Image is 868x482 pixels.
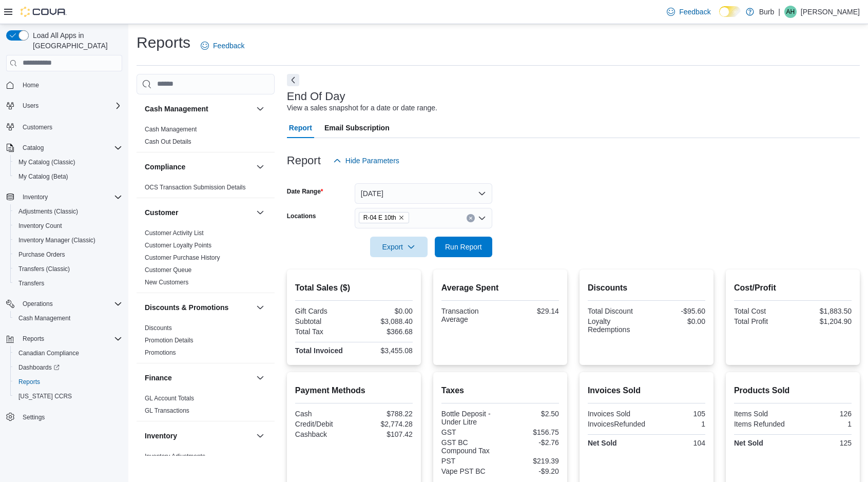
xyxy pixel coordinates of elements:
[145,452,205,460] span: Inventory Adjustments
[14,220,66,232] a: Inventory Count
[435,237,492,257] button: Run Report
[795,420,852,428] div: 1
[10,389,126,403] button: [US_STATE] CCRS
[145,337,194,344] a: Promotion Details
[648,307,705,315] div: -$95.60
[145,229,204,237] a: Customer Activity List
[18,236,95,244] span: Inventory Manager (Classic)
[441,438,498,455] div: GST BC Compound Tax
[14,263,122,275] span: Transfers (Classic)
[18,142,48,154] button: Catalog
[14,361,64,374] a: Dashboards
[23,300,53,308] span: Operations
[588,420,645,428] div: InvoicesRefunded
[478,214,486,222] button: Open list of options
[18,121,56,133] a: Customers
[254,372,266,384] button: Finance
[18,142,122,154] span: Catalog
[719,6,741,17] input: Dark Mode
[648,410,705,418] div: 105
[23,413,45,421] span: Settings
[29,30,122,51] span: Load All Apps in [GEOGRAPHIC_DATA]
[14,347,83,359] a: Canadian Compliance
[502,457,559,465] div: $219.39
[145,279,188,286] a: New Customers
[795,307,852,315] div: $1,883.50
[254,206,266,219] button: Customer
[10,169,126,184] button: My Catalog (Beta)
[445,242,482,252] span: Run Report
[145,349,176,356] a: Promotions
[14,361,122,374] span: Dashboards
[502,307,559,315] div: $29.14
[376,237,421,257] span: Export
[786,6,795,18] span: AH
[145,373,172,383] h3: Finance
[18,120,122,133] span: Customers
[649,420,705,428] div: 1
[23,102,38,110] span: Users
[23,81,39,89] span: Home
[663,2,715,22] a: Feedback
[18,222,62,230] span: Inventory Count
[18,207,78,216] span: Adjustments (Classic)
[295,346,343,355] strong: Total Invoiced
[14,376,122,388] span: Reports
[145,373,252,383] button: Finance
[759,6,775,18] p: Burb
[356,346,413,355] div: $3,455.08
[648,317,705,325] div: $0.00
[2,332,126,346] button: Reports
[356,420,413,428] div: $2,774.28
[502,410,559,418] div: $2.50
[734,410,791,418] div: Items Sold
[145,324,172,332] span: Discounts
[18,172,68,181] span: My Catalog (Beta)
[734,439,763,447] strong: Net Sold
[254,103,266,115] button: Cash Management
[295,307,352,315] div: Gift Cards
[734,384,852,397] h2: Products Sold
[145,324,172,332] a: Discounts
[441,457,498,465] div: PST
[145,162,252,172] button: Compliance
[2,99,126,113] button: Users
[795,410,852,418] div: 126
[254,430,266,442] button: Inventory
[18,378,40,386] span: Reports
[137,123,275,152] div: Cash Management
[6,73,122,451] nav: Complex example
[14,347,122,359] span: Canadian Compliance
[18,392,72,400] span: [US_STATE] CCRS
[145,394,194,402] span: GL Account Totals
[145,229,204,237] span: Customer Activity List
[18,100,122,112] span: Users
[287,187,323,196] label: Date Range
[18,250,65,259] span: Purchase Orders
[23,335,44,343] span: Reports
[145,395,194,402] a: GL Account Totals
[502,467,559,475] div: -$9.20
[10,262,126,276] button: Transfers (Classic)
[441,428,498,436] div: GST
[295,282,413,294] h2: Total Sales ($)
[295,384,413,397] h2: Payment Methods
[502,428,559,436] div: $156.75
[795,439,852,447] div: 125
[145,407,189,415] span: GL Transactions
[18,411,122,423] span: Settings
[137,32,190,53] h1: Reports
[734,307,791,315] div: Total Cost
[18,79,43,91] a: Home
[145,254,220,261] a: Customer Purchase History
[145,207,178,218] h3: Customer
[197,35,248,56] a: Feedback
[2,297,126,311] button: Operations
[145,254,220,262] span: Customer Purchase History
[441,307,498,323] div: Transaction Average
[145,266,191,274] span: Customer Queue
[145,183,246,191] span: OCS Transaction Submission Details
[145,242,211,249] a: Customer Loyalty Points
[588,410,645,418] div: Invoices Sold
[734,420,791,428] div: Items Refunded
